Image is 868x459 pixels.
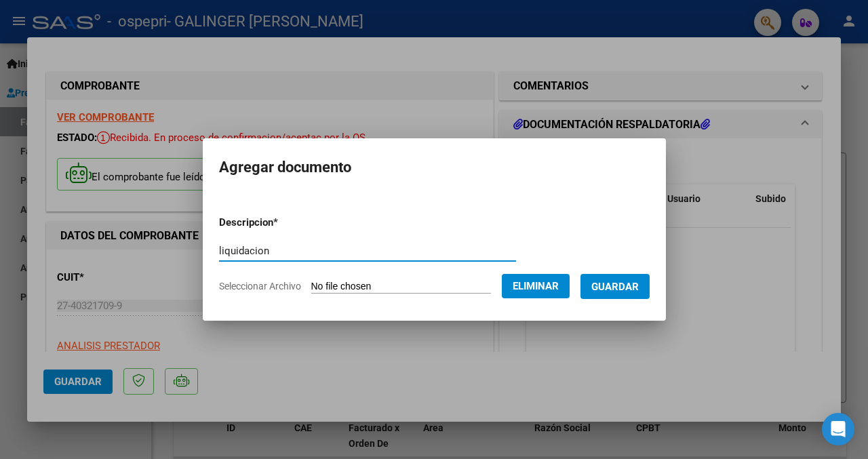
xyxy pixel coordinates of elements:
p: Descripcion [219,215,349,231]
button: Guardar [580,274,650,299]
h2: Agregar documento [219,155,650,180]
button: Eliminar [502,274,570,298]
div: Open Intercom Messenger [822,413,854,445]
span: Guardar [591,281,639,293]
span: Seleccionar Archivo [219,281,301,292]
span: Eliminar [513,280,559,292]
